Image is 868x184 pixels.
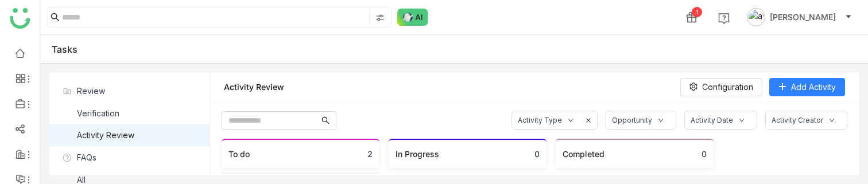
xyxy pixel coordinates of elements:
div: Verification [77,107,119,120]
img: avatar [747,8,765,26]
div: Activity Date [691,116,733,124]
button: Configuration [680,78,762,96]
button: [PERSON_NAME] [745,8,854,26]
div: In Progress [396,149,439,159]
div: 2 [367,149,373,159]
span: Add Activity [791,81,836,93]
div: Activity Review [224,82,284,92]
div: Activity Review [77,129,134,142]
div: Completed [563,149,604,159]
img: help.svg [718,13,730,24]
button: Add Activity [769,78,845,96]
span: Configuration [702,81,753,93]
img: logo [10,8,30,29]
div: 1 [692,7,702,17]
span: Review [77,85,105,97]
div: Activity Type [518,116,562,124]
img: search-type.svg [375,13,385,22]
div: 0 [534,149,540,159]
div: Activity Creator [772,116,823,124]
span: [PERSON_NAME] [770,11,836,24]
div: Tasks [52,44,77,55]
div: To do [228,149,250,159]
div: 0 [702,149,707,159]
img: ask-buddy-normal.svg [397,9,428,26]
div: Opportunity [612,116,652,124]
span: FAQs [77,151,96,164]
